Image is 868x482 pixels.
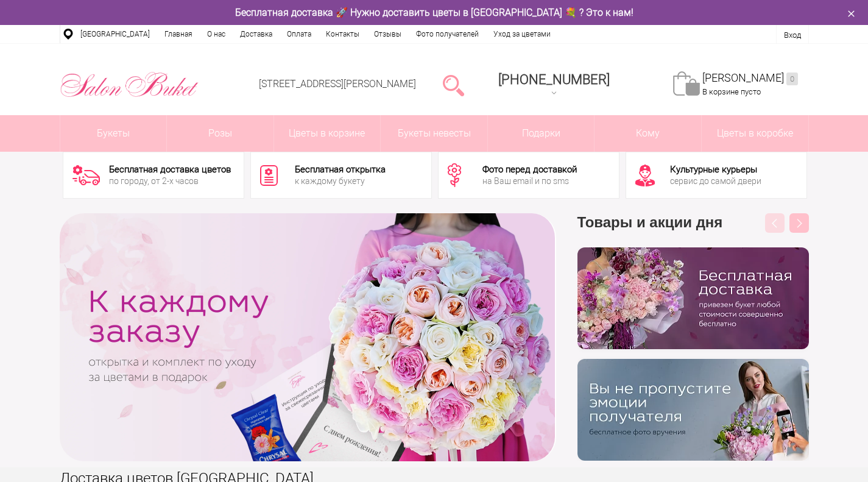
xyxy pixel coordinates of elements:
a: Цветы в коробке [702,115,808,152]
div: по городу, от 2-х часов [109,177,231,185]
a: Фото получателей [409,25,486,43]
a: Подарки [488,115,595,152]
a: [STREET_ADDRESS][PERSON_NAME] [259,78,416,90]
a: Контакты [319,25,367,43]
a: Вход [784,30,801,40]
img: Цветы Нижний Новгород [60,69,199,101]
img: v9wy31nijnvkfycrkduev4dhgt9psb7e.png.webp [577,359,809,461]
div: на Ваш email и по sms [482,177,577,185]
a: Розы [167,115,273,152]
div: Фото перед доставкой [482,165,577,174]
div: Бесплатная доставка цветов [109,165,231,174]
a: Отзывы [367,25,409,43]
span: [PHONE_NUMBER] [498,72,610,87]
button: Next [789,213,809,233]
span: В корзине пусто [702,87,761,96]
a: Цветы в корзине [274,115,381,152]
a: Уход за цветами [486,25,558,43]
div: Бесплатная открытка [295,165,386,174]
ins: 0 [786,73,798,85]
span: Кому [595,115,701,152]
a: О нас [200,25,233,43]
img: hpaj04joss48rwypv6hbykmvk1dj7zyr.png.webp [577,247,809,349]
div: Бесплатная доставка 🚀 Нужно доставить цветы в [GEOGRAPHIC_DATA] 💐 ? Это к нам! [51,6,818,19]
a: [GEOGRAPHIC_DATA] [73,25,157,43]
a: Букеты [60,115,167,152]
a: Главная [157,25,200,43]
a: [PERSON_NAME] [702,71,798,85]
div: Культурные курьеры [670,165,761,174]
h3: Товары и акции дня [577,213,809,247]
a: Букеты невесты [381,115,487,152]
div: сервис до самой двери [670,177,761,185]
div: к каждому букету [295,177,386,185]
a: Доставка [233,25,280,43]
a: Оплата [280,25,319,43]
a: [PHONE_NUMBER] [491,68,617,102]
